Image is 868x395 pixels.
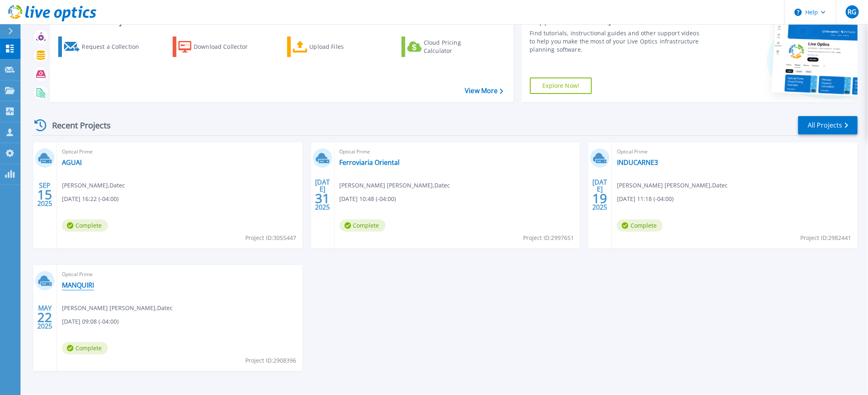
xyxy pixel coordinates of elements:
[37,191,52,198] span: 15
[617,194,674,203] span: [DATE] 11:18 (-04:00)
[32,115,122,135] div: Recent Projects
[402,37,493,57] a: Cloud Pricing Calculator
[340,194,396,203] span: [DATE] 10:48 (-04:00)
[617,147,853,156] span: Optical Prime
[37,180,53,210] div: SEP 2025
[315,195,330,202] span: 31
[37,314,52,321] span: 22
[340,219,386,232] span: Complete
[424,39,489,55] div: Cloud Pricing Calculator
[847,9,857,15] span: RG
[310,39,375,55] div: Upload Files
[62,181,125,190] span: [PERSON_NAME] , Datec
[801,233,852,242] span: Project ID: 2982441
[58,37,150,57] a: Request a Collection
[530,78,592,94] a: Explore Now!
[62,317,119,326] span: [DATE] 09:08 (-04:00)
[617,219,663,232] span: Complete
[340,181,450,190] span: [PERSON_NAME] [PERSON_NAME] , Datec
[246,356,297,365] span: Project ID: 2908396
[798,116,858,135] a: All Projects
[194,39,259,55] div: Download Collector
[58,17,503,26] h3: Start a New Project
[592,180,608,210] div: [DATE] 2025
[62,342,108,354] span: Complete
[62,194,119,203] span: [DATE] 16:22 (-04:00)
[465,87,503,95] a: View More
[340,158,400,167] a: Ferroviaria Oriental
[523,233,574,242] span: Project ID: 2997651
[246,233,297,242] span: Project ID: 3055447
[530,29,702,54] div: Find tutorials, instructional guides and other support videos to help you make the most of your L...
[62,147,298,156] span: Optical Prime
[340,147,576,156] span: Optical Prime
[37,302,53,332] div: MAY 2025
[173,37,264,57] a: Download Collector
[617,181,728,190] span: [PERSON_NAME] [PERSON_NAME] , Datec
[62,281,94,289] a: MANQUIRI
[62,158,82,167] a: AGUAI
[62,219,108,232] span: Complete
[287,37,379,57] a: Upload Files
[62,270,298,279] span: Optical Prime
[62,304,173,313] span: [PERSON_NAME] [PERSON_NAME] , Datec
[315,180,330,210] div: [DATE] 2025
[593,195,608,202] span: 19
[617,158,658,167] a: INDUCARNE3
[82,39,147,55] div: Request a Collection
